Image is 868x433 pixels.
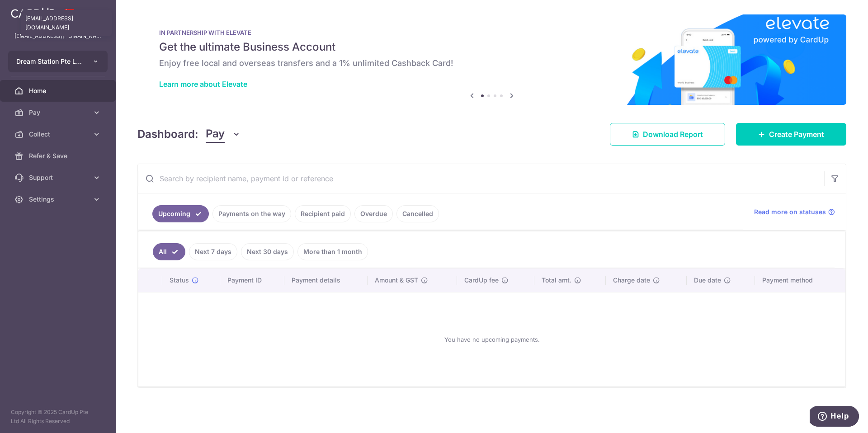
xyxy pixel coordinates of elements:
[189,243,237,260] a: Next 7 days
[137,14,846,105] img: Renovation banner
[542,276,571,285] span: Total amt.
[159,40,825,54] h5: Get the ultimate Business Account
[29,86,89,95] span: Home
[29,130,89,139] span: Collect
[29,195,89,204] span: Settings
[152,205,209,222] a: Upcoming
[14,32,101,41] p: [EMAIL_ADDRESS][DOMAIN_NAME]
[21,6,39,14] span: Help
[29,151,89,160] span: Refer & Save
[613,276,650,285] span: Charge date
[21,10,112,36] div: [EMAIL_ADDRESS][DOMAIN_NAME]
[769,129,824,140] span: Create Payment
[220,268,284,292] th: Payment ID
[137,126,198,142] h4: Dashboard:
[159,58,825,69] h6: Enjoy free local and overseas transfers and a 1% unlimited Cashback Card!
[170,276,189,285] span: Status
[610,123,725,146] a: Download Report
[755,268,845,292] th: Payment method
[354,205,393,222] a: Overdue
[8,51,108,72] button: Dream Station Pte Limited
[736,123,846,146] a: Create Payment
[810,406,859,428] iframe: Opens a widget where you can find more information
[396,205,439,222] a: Cancelled
[206,126,225,143] span: Pay
[754,207,835,216] a: Read more on statuses
[284,268,368,292] th: Payment details
[149,300,835,379] div: You have no upcoming payments.
[297,243,368,260] a: More than 1 month
[16,57,83,66] span: Dream Station Pte Limited
[153,243,185,260] a: All
[643,129,703,140] span: Download Report
[138,164,824,193] input: Search by recipient name, payment id or reference
[29,108,89,117] span: Pay
[159,29,825,36] p: IN PARTNERSHIP WITH ELEVATE
[241,243,294,260] a: Next 30 days
[295,205,351,222] a: Recipient paid
[206,126,241,143] button: Pay
[694,276,721,285] span: Due date
[11,7,55,18] img: CardUp
[754,207,826,216] span: Read more on statuses
[212,205,291,222] a: Payments on the way
[159,80,247,89] a: Learn more about Elevate
[29,173,89,182] span: Support
[464,276,499,285] span: CardUp fee
[375,276,418,285] span: Amount & GST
